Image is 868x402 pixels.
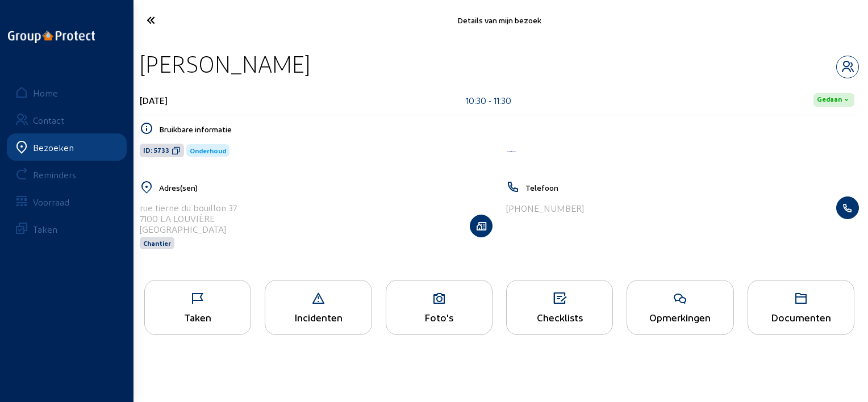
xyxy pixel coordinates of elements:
[7,79,127,106] a: Home
[190,146,226,154] span: Onderhoud
[143,239,171,247] span: Chantier
[145,311,251,323] div: Taken
[253,15,745,25] div: Details van mijn bezoek
[143,146,169,155] span: ID: 5733
[466,95,511,106] div: 10:30 - 11:30
[525,183,859,192] h5: Telefoon
[8,31,95,43] img: logo-oneline.png
[33,87,58,98] div: Home
[33,196,69,207] div: Voorraad
[7,215,127,242] a: Taken
[140,95,168,106] div: [DATE]
[159,124,859,134] h5: Bruikbare informatie
[140,202,237,213] div: rue tierne du bouillon 37
[33,115,64,125] div: Contact
[7,161,127,188] a: Reminders
[506,203,584,213] div: [PHONE_NUMBER]
[140,49,310,78] div: [PERSON_NAME]
[33,224,57,235] div: Taken
[817,95,842,104] span: Gedaan
[140,224,237,235] div: [GEOGRAPHIC_DATA]
[386,311,492,323] div: Foto's
[748,311,854,323] div: Documenten
[627,311,733,323] div: Opmerkingen
[7,106,127,133] a: Contact
[507,311,612,323] div: Checklists
[33,142,74,153] div: Bezoeken
[33,169,76,180] div: Reminders
[140,213,237,224] div: 7100 LA LOUVIÈRE
[7,133,127,161] a: Bezoeken
[265,311,371,323] div: Incidenten
[159,183,493,192] h5: Adres(sen)
[506,150,518,153] img: Energy Protect HVAC
[7,188,127,215] a: Voorraad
